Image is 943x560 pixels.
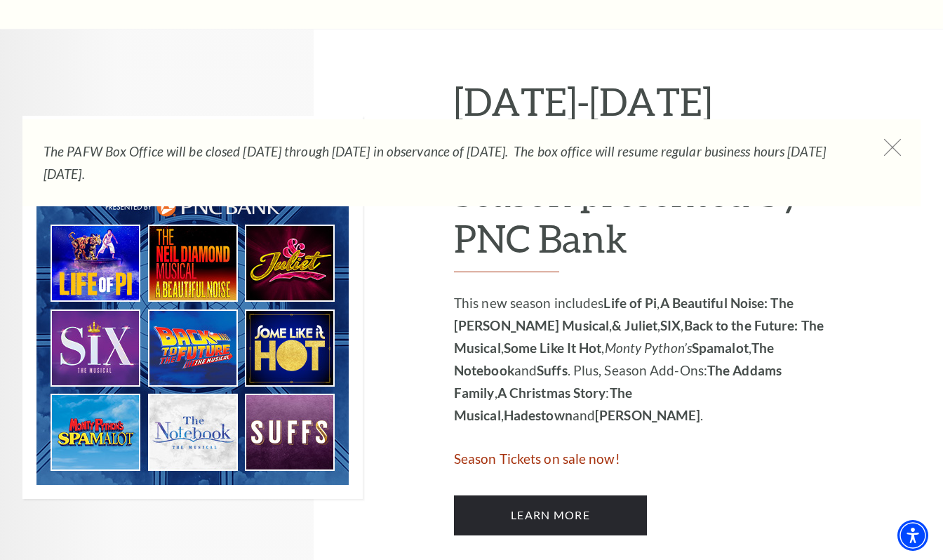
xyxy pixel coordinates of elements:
[605,340,692,356] em: Monty Python’s
[44,143,826,182] em: The PAFW Box Office will be closed [DATE] through [DATE] in observance of [DATE]. The box office ...
[504,340,602,356] strong: Some Like It Hot
[454,292,829,427] p: This new season includes , , , , , , , and . Plus, Season Add-Ons: , : , and .
[612,317,657,333] strong: & Juliet
[660,317,681,333] strong: SIX
[454,495,647,535] a: Learn More 2025-2026 Broadway at the Bass Season presented by PNC Bank
[497,385,606,401] strong: A Christmas Story
[537,362,568,378] strong: Suffs
[692,340,749,356] strong: Spamalot
[595,407,700,423] strong: [PERSON_NAME]
[897,520,928,551] div: Accessibility Menu
[454,451,620,467] span: Season Tickets on sale now!
[454,79,829,272] h2: [DATE]-[DATE] Broadway at the Bass Season presented by PNC Bank
[22,116,363,499] img: 2025-2026 Broadway at the Bass Season presented by PNC Bank
[504,407,573,423] strong: Hadestown
[603,295,657,311] strong: Life of Pi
